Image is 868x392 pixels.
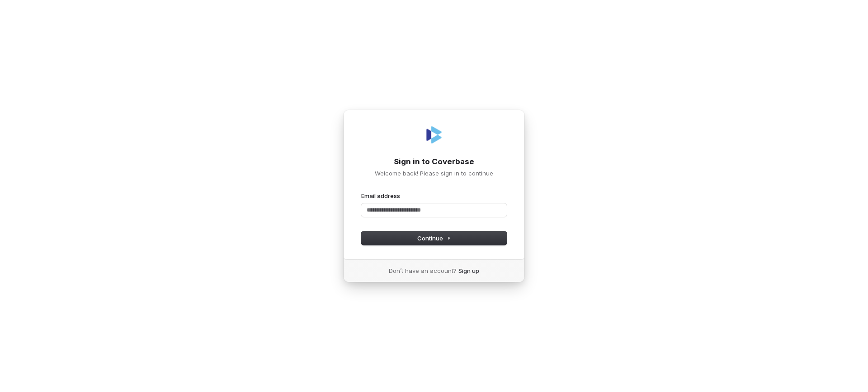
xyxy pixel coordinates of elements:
[458,267,479,275] a: Sign up
[361,157,507,167] h1: Sign in to Coverbase
[361,169,507,177] p: Welcome back! Please sign in to continue
[361,231,507,245] button: Continue
[417,234,451,242] span: Continue
[423,124,445,146] img: Coverbase
[361,192,400,200] label: Email address
[389,267,457,275] span: Don’t have an account?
